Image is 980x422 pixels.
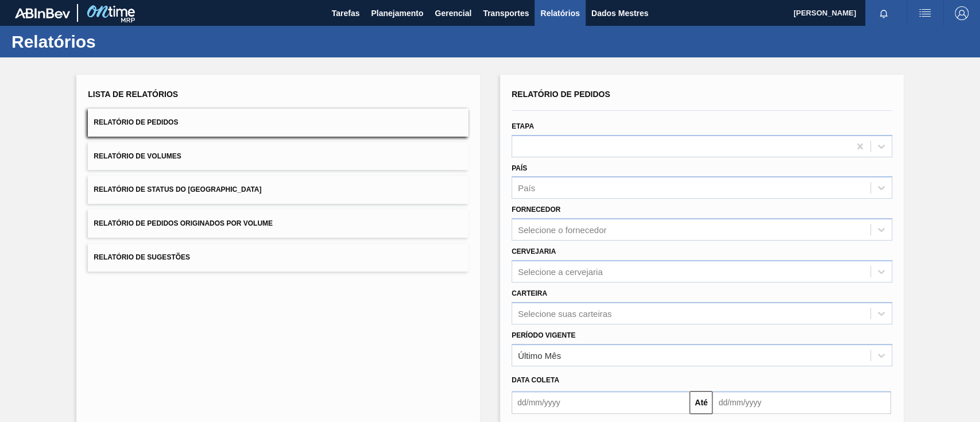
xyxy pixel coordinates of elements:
button: Notificações [865,5,902,21]
font: [PERSON_NAME] [793,9,856,17]
h1: Relatórios [11,35,215,48]
font: Gerencial [435,9,471,18]
font: Transportes [483,9,529,18]
span: Relatório de Pedidos Originados por Volume [94,219,273,227]
span: Relatório de Pedidos [94,118,178,126]
span: Relatório de Pedidos [512,90,610,99]
input: dd/mm/yyyy [712,391,890,414]
div: País [518,183,535,193]
span: Relatório de Status do [GEOGRAPHIC_DATA] [94,185,261,193]
button: Relatório de Pedidos Originados por Volume [88,210,468,238]
div: Selecione suas carteiras [518,308,611,318]
div: Selecione o fornecedor [518,225,606,235]
button: Relatório de Pedidos [88,109,468,137]
input: dd/mm/yyyy [512,391,690,414]
div: Último Mês [518,350,561,360]
font: Dados Mestres [591,9,649,18]
label: Fornecedor [512,206,560,214]
font: Relatórios [540,9,579,18]
span: Relatório de Volumes [94,152,181,160]
img: TNhmsLtSVTkK8tSr43FrP2fwEKptu5GPRR3wAAAABJRU5ErkJggg== [15,8,70,18]
label: Período Vigente [512,331,575,339]
div: Selecione a cervejaria [518,266,603,276]
img: ações do usuário [918,6,932,20]
font: Tarefas [332,9,360,18]
span: Lista de Relatórios [88,90,178,99]
span: Data coleta [512,376,559,384]
button: Até [690,391,712,414]
font: Planejamento [371,9,423,18]
button: Relatório de Sugestões [88,243,468,272]
label: País [512,164,527,172]
button: Relatório de Status do [GEOGRAPHIC_DATA] [88,176,468,204]
label: Carteira [512,289,547,297]
label: Etapa [512,122,534,130]
button: Relatório de Volumes [88,142,468,171]
span: Relatório de Sugestões [94,253,190,261]
label: Cervejaria [512,247,556,255]
img: Sair [955,6,969,20]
